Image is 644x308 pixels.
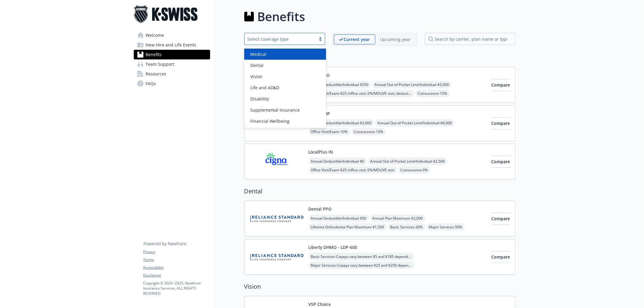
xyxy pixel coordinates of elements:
[309,119,374,127] span: Annual Deductible/Individual - $3,000
[309,301,331,307] button: VSP Choice
[309,81,371,88] span: Annual Deductible/Individual - $550
[143,265,210,270] a: Accessibility
[351,128,386,135] span: Coinsurance - 10%
[134,79,210,88] a: FAQs
[250,51,266,57] span: Medical
[249,149,304,174] img: CIGNA carrier logo
[250,118,290,124] span: Financial Wellbeing
[146,30,164,40] span: Welcome
[146,40,197,50] span: New Hire and Life Events
[309,223,387,231] span: Lifetime Orthodontia Plan Maximum - $1,500
[427,223,465,231] span: Major Services - 50%
[250,107,300,113] span: Supplemental Insurance
[398,166,431,174] span: Coinsurance - 0%
[250,62,264,68] span: Dental
[309,214,369,222] span: Annual Deductible/Individual - $50
[388,223,425,231] span: Basic Services - 20%
[380,36,411,43] p: Upcoming year
[143,249,210,255] a: Privacy
[250,84,280,91] span: Life and AD&D
[492,213,510,225] button: Compare
[309,262,414,269] span: Major Services - Copays vary between $25 and $250 depending on services
[143,281,210,296] p: Copyright © 2024 - 2025 , Newfront Insurance Services, ALL RIGHTS RESERVED
[368,157,447,165] span: Annual Out-of-Pocket Limit/Individual - $2,500
[492,216,510,221] span: Compare
[134,30,210,40] a: Welcome
[244,282,515,291] h2: Vision
[492,254,510,260] span: Compare
[146,59,175,69] span: Team Support
[249,206,304,231] img: Reliance Standard Life Insurance Company carrier logo
[309,90,414,97] span: Office Visit/Exam - $25 /office visit; 0%/MDLIVE visit; deductible does not apply
[146,50,162,59] span: Benefits
[375,119,455,127] span: Annual Out-of-Pocket Limit/Individual - $6,000
[244,187,515,196] h2: Dental
[309,149,333,155] button: LocalPlus IN
[425,33,515,45] input: search by carrier, plan name or type
[309,166,397,174] span: Office Visit/Exam - $25 /office visit; 0%/MDLIVE visit
[244,53,515,62] h2: Medical
[309,128,350,135] span: Office Visit/Exam - 10%
[415,90,450,97] span: Coinsurance - 15%
[250,73,262,80] span: Vision
[309,157,367,165] span: Annual Deductible/Individual - $0
[134,69,210,79] a: Resources
[134,50,210,59] a: Benefits
[344,36,370,43] p: Current year
[372,81,452,88] span: Annual Out-of-Pocket Limit/Individual - $5,000
[134,40,210,50] a: New Hire and Life Events
[309,244,357,250] button: Liberty DHMO - LDP-600
[143,257,210,262] a: Terms
[492,120,510,126] span: Compare
[309,206,332,212] button: Dental PPO
[492,79,510,91] button: Compare
[146,69,167,79] span: Resources
[250,96,269,102] span: Disability
[249,244,304,270] img: Reliance Standard Life Insurance Company carrier logo
[143,273,210,278] a: Disclaimer
[248,36,313,42] div: Select coverage type
[492,117,510,129] button: Compare
[492,82,510,88] span: Compare
[134,59,210,69] a: Team Support
[492,251,510,263] button: Compare
[309,253,414,260] span: Basic Services - Copays vary between $5 and $185 depending on specific services
[492,159,510,164] span: Compare
[146,79,156,88] span: FAQs
[258,8,305,26] h1: Benefits
[370,214,425,222] span: Annual Plan Maximum - $2,000
[492,156,510,168] button: Compare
